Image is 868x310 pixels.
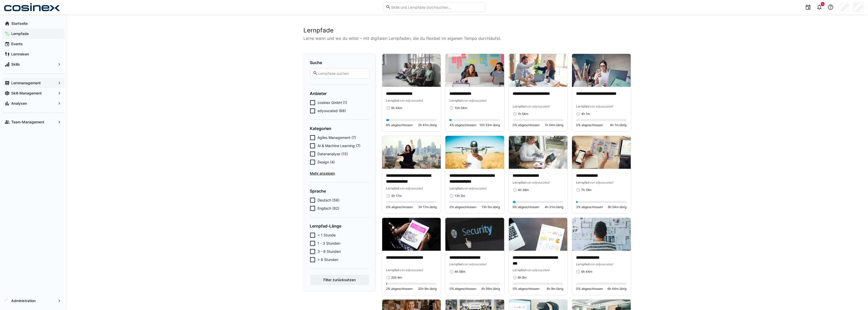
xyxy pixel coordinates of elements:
span: 20h 9m übrig [418,287,437,291]
h4: Sprache [310,188,369,194]
span: 10h 54m [455,106,467,110]
span: 6h 44m übrig [608,287,627,291]
span: 0% abgeschlossen [513,123,540,127]
span: 0% abgeschlossen [576,287,603,291]
span: von edyoucated [463,262,486,266]
span: 20h 6m [391,276,402,280]
span: von edyoucated [400,268,423,272]
span: 9 [822,3,823,6]
input: Skills und Lernpfade durchsuchen… [391,5,482,9]
input: Lernpfade suchen [318,71,366,76]
h4: Anbieter [310,91,369,96]
span: Lernpfad [513,268,526,272]
img: image [382,54,441,87]
span: von edyoucated [526,268,550,272]
span: Deutsch (56) [318,198,340,203]
span: 0% abgeschlossen [449,287,476,291]
img: image [382,136,441,169]
span: Lernpfad [513,104,526,108]
img: image [445,218,504,251]
img: image [572,136,631,169]
span: 4h 56m übrig [481,287,500,291]
span: 6h 44m [581,270,592,274]
span: Lernpfad [449,262,463,266]
span: Englisch (82) [318,206,339,211]
span: 0% abgeschlossen [449,205,476,209]
span: < 1 Stunde [318,233,336,238]
span: 4h 1m übrig [610,123,627,127]
span: 6% abgeschlossen [513,205,540,209]
span: von edyoucated [463,99,486,102]
span: Lernpfad [576,181,589,184]
img: image [509,136,568,169]
span: 1 - 3 Stunden [318,241,340,246]
span: 3h 17m übrig [418,205,437,209]
p: Lerne wann und wo du willst – mit digitalen Lernpfaden, die du flexibel im eigenen Tempo durchläu... [304,35,631,41]
span: edyoucated (88) [318,108,346,113]
img: image [445,54,504,87]
span: Lernpfad [386,186,400,190]
span: von edyoucated [526,181,550,184]
span: 13h 5m übrig [482,205,500,209]
span: Datenanalyse (15) [318,151,348,157]
span: 7h 19m [581,188,591,192]
span: 6h 9m übrig [547,287,563,291]
img: image [509,218,568,251]
h4: Lernpfad-Länge [310,223,369,229]
img: image [382,218,441,251]
span: 4h 31m übrig [545,205,563,209]
span: 0% abgeschlossen [386,205,413,209]
span: 5h 44m [391,106,402,110]
span: 4h 56m [455,270,465,274]
span: von edyoucated [526,104,550,108]
span: 0% abgeschlossen [513,287,540,291]
span: Lernpfad [386,99,400,102]
h2: Lernpfade [304,27,631,34]
h4: Kategorien [310,126,369,131]
span: 2% abgeschlossen [386,287,413,291]
span: von edyoucated [463,186,486,190]
span: cosinex GmbH (1) [318,100,347,105]
span: 6h 9m [518,276,527,280]
span: 6h 54m übrig [608,205,627,209]
span: 10h 53m übrig [480,123,500,127]
span: 1h 54m übrig [545,123,563,127]
img: image [572,218,631,251]
span: Lernpfad [576,104,589,108]
span: von edyoucated [400,99,423,102]
span: Filter zurücksetzen [323,277,357,282]
span: 3 - 6 Stunden [318,249,341,254]
span: von edyoucated [589,181,613,184]
span: > 6 Stunden [318,257,338,262]
img: image [445,136,504,169]
span: 4h 1m [581,112,590,116]
span: Design (4) [318,160,335,165]
span: 5h 41m übrig [418,123,437,127]
span: von edyoucated [589,104,613,108]
span: 13h 5m [455,194,465,198]
span: 4h 36m [518,188,529,192]
span: AI & Machine Learning (7) [318,143,361,148]
span: Lernpfad [576,262,589,266]
span: 1h 54m [518,112,529,116]
span: 0% abgeschlossen [576,123,603,127]
span: Mehr anzeigen [310,171,369,176]
span: Agiles Management (7) [318,135,356,140]
img: image [509,54,568,87]
h4: Suche [310,60,369,65]
span: Lernpfad [449,99,463,102]
span: von edyoucated [400,186,423,190]
span: 6% abgeschlossen [386,123,413,127]
span: Lernpfad [386,268,400,272]
span: von edyoucated [589,262,613,266]
span: Lernpfad [449,186,463,190]
span: 4% abgeschlossen [449,123,476,127]
button: Filter zurücksetzen [310,275,369,285]
img: image [572,54,631,87]
span: 3h 17m [391,194,402,198]
span: Lernpfad [513,181,526,184]
span: 3% abgeschlossen [576,205,603,209]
